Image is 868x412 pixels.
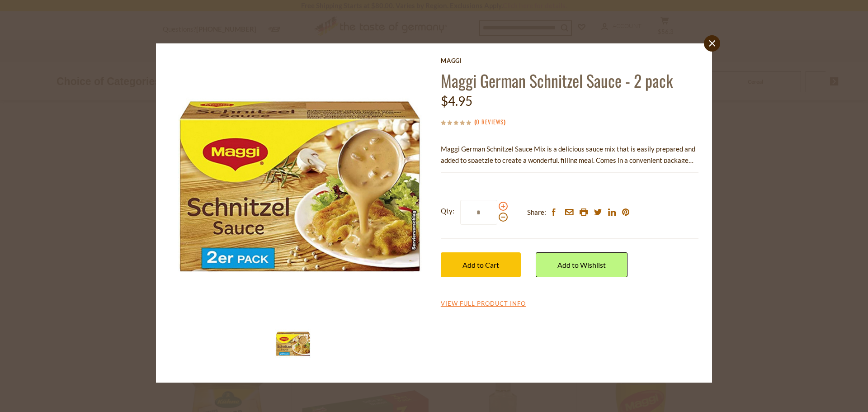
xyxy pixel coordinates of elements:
[275,326,311,362] img: Maggi German Schnitzel Sauce 2 Pack
[441,205,454,217] strong: Qty:
[441,93,472,109] span: $4.95
[441,68,673,92] a: Maggi German Schnitzel Sauce - 2 pack
[441,300,526,308] a: View Full Product Info
[441,252,521,277] button: Add to Cart
[462,260,499,269] span: Add to Cart
[441,143,698,166] p: Maggi German Schnitzel Sauce Mix is a delicious sauce mix that is easily prepared and added to sp...
[441,57,698,64] a: Maggi
[536,252,627,277] a: Add to Wishlist
[527,207,546,218] span: Share:
[460,200,497,225] input: Qty:
[170,57,428,315] img: Maggi German Schnitzel Sauce 2 Pack
[476,117,504,127] a: 0 Reviews
[474,117,505,126] span: ( )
